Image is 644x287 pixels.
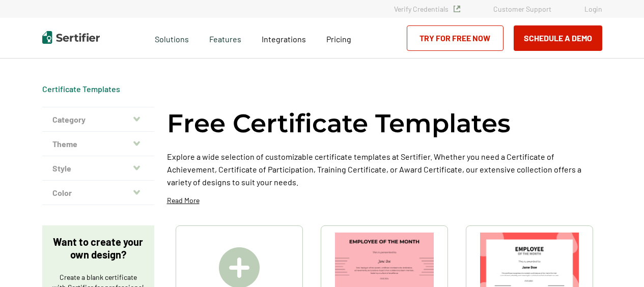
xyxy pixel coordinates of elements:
span: Pricing [326,34,351,44]
p: Explore a wide selection of customizable certificate templates at Sertifier. Whether you need a C... [167,150,602,188]
h1: Free Certificate Templates [167,107,511,140]
button: Color [42,181,154,205]
a: Pricing [326,32,351,44]
a: Try for Free Now [407,25,503,51]
div: Breadcrumb [42,84,120,94]
span: Integrations [262,34,306,44]
img: Sertifier | Digital Credentialing Platform [42,31,100,44]
a: Login [584,5,602,13]
span: Certificate Templates [42,84,120,94]
span: Features [209,32,241,44]
a: Customer Support [493,5,551,13]
span: Solutions [155,32,189,44]
img: Verified [454,6,460,12]
a: Verify Credentials [394,5,460,13]
button: Style [42,156,154,181]
button: Theme [42,132,154,156]
button: Category [42,107,154,132]
a: Certificate Templates [42,84,120,94]
p: Read More [167,195,200,206]
a: Integrations [262,32,306,44]
p: Want to create your own design? [52,236,144,261]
